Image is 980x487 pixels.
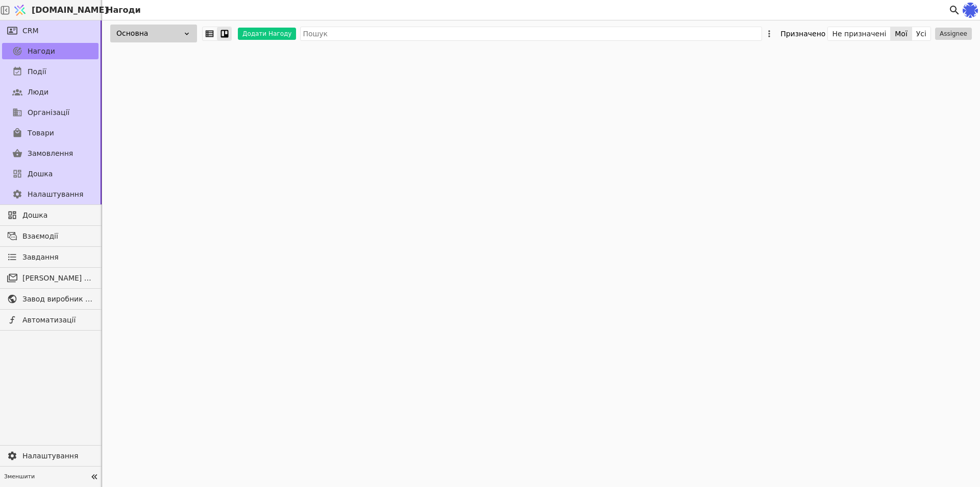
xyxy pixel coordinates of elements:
a: Додати Нагоду [232,28,296,40]
button: Assignee [935,28,972,40]
span: Дошка [28,169,53,179]
span: CRM [22,26,39,36]
a: Взаємодії [2,228,99,244]
span: Завдання [22,252,59,263]
a: Дошка [2,207,99,223]
span: Люди [28,87,48,98]
span: Події [28,66,46,77]
h2: Нагоди [102,4,141,16]
a: Завод виробник металочерепиці - B2B платформа [2,291,99,307]
a: Автоматизації [2,312,99,328]
a: Люди [2,84,99,100]
a: Налаштування [2,186,99,202]
a: Дошка [2,166,99,182]
span: Товари [28,128,54,138]
button: Усі [912,27,930,41]
span: Організації [28,107,69,118]
div: Призначено [780,27,825,41]
img: c71722e9364783ead8bdebe5e7601ae3 [963,3,978,18]
span: Замовлення [28,148,73,159]
a: Організації [2,104,99,121]
button: Мої [891,27,912,41]
span: [PERSON_NAME] розсилки [22,273,93,284]
span: Налаштування [22,451,93,461]
span: Взаємодії [22,231,93,242]
img: Logo [12,1,28,20]
a: Налаштування [2,448,99,464]
span: Дошка [22,210,93,221]
button: Не призначені [828,27,891,41]
a: CRM [2,22,99,39]
a: Завдання [2,249,99,265]
span: Завод виробник металочерепиці - B2B платформа [22,294,93,305]
span: Налаштування [28,189,83,200]
a: [PERSON_NAME] розсилки [2,270,99,286]
span: [DOMAIN_NAME] [32,4,108,16]
span: Зменшити [4,473,87,481]
span: Автоматизації [22,315,93,326]
div: Основна [110,25,197,42]
a: Події [2,63,99,80]
input: Пошук [300,27,762,41]
button: Додати Нагоду [238,28,296,40]
span: Нагоди [28,46,55,57]
a: [DOMAIN_NAME] [10,1,102,20]
a: Замовлення [2,145,99,161]
a: Нагоди [2,43,99,59]
a: Товари [2,125,99,141]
